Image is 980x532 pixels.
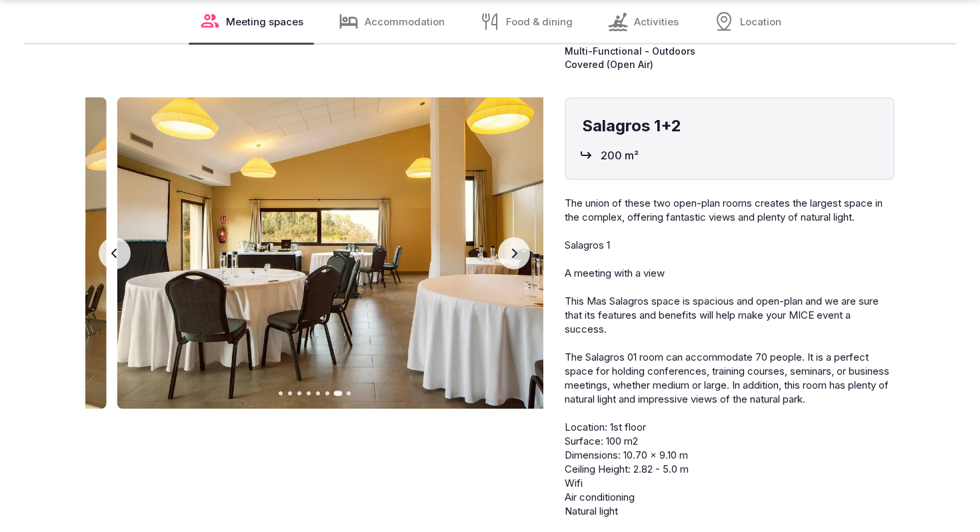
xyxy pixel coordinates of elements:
[565,491,635,503] span: Air conditioning
[316,391,320,395] button: Go to slide 5
[333,391,342,397] button: Go to slide 7
[634,15,679,29] span: Activities
[565,267,665,279] span: A meeting with a view
[601,148,639,163] span: 200 m²
[565,351,889,405] span: The Salagros 01 room can accommodate 70 people. It is a perfect space for holding conferences, tr...
[307,391,311,395] button: Go to slide 4
[565,505,618,517] span: Natural light
[365,15,445,29] span: Accommodation
[565,197,883,223] span: The union of these two open-plan rooms creates the largest space in the complex, offering fantast...
[279,391,283,395] button: Go to slide 1
[565,421,646,433] span: Location: 1st floor
[565,449,688,461] span: Dimensions: 10.70 x 9.10 m
[347,391,351,395] button: Go to slide 8
[565,463,689,475] span: Ceiling Height: 2.82 - 5.0 m
[582,115,877,137] h4: Salagros 1+2
[297,391,301,395] button: Go to slide 3
[565,239,610,251] span: Salagros 1
[565,477,583,489] span: Wifi
[226,15,303,29] span: Meeting spaces
[506,15,573,29] span: Food & dining
[565,435,638,447] span: Surface: 100 m2
[740,15,781,29] span: Location
[565,45,725,71] span: Multi-Functional - Outdoors Covered (Open Air)
[288,391,292,395] button: Go to slide 2
[325,391,329,395] button: Go to slide 6
[117,97,575,409] img: Gallery image 7
[565,295,879,335] span: This Mas Salagros space is spacious and open-plan and we are sure that its features and benefits ...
